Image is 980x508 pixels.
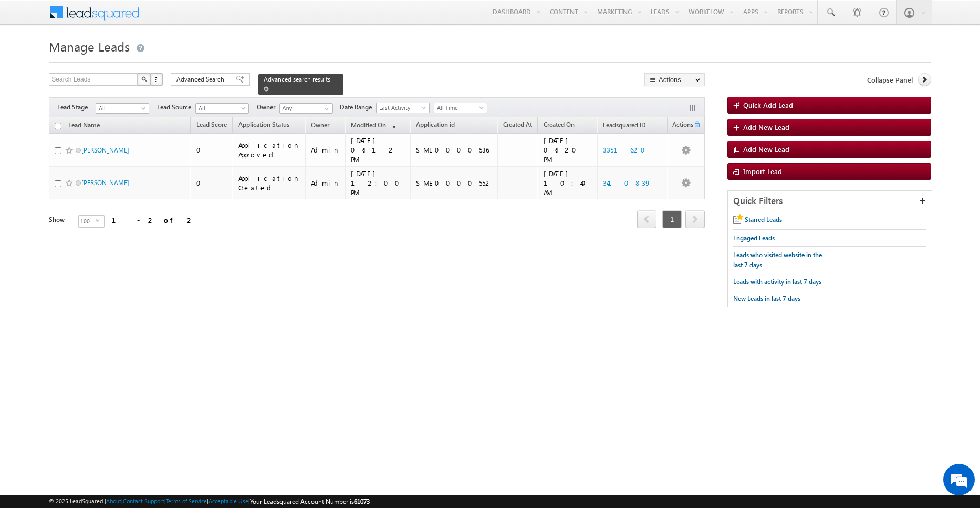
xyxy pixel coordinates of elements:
span: Modified On [351,121,386,129]
a: Created At [498,119,537,133]
span: prev [637,210,656,228]
span: Lead Stage [57,103,96,112]
a: All Time [434,103,487,113]
span: next [685,210,705,228]
span: Add New Lead [743,145,789,154]
span: All [96,104,146,113]
span: Leads with activity in last 7 days [733,278,821,286]
a: All [195,103,249,114]
span: Owner [257,103,279,112]
span: Engaged Leads [733,234,775,242]
span: Lead Score [196,120,227,128]
div: Admin [311,178,340,188]
span: All Time [434,103,484,113]
span: Last Activity [377,103,426,113]
a: Show All Items [319,104,332,114]
div: [DATE] 12:00 PM [351,169,406,197]
span: Date Range [340,103,376,112]
input: Check all records [55,123,61,129]
span: Created On [544,120,575,128]
span: Quick Add Lead [743,100,793,109]
a: Contact Support [123,497,164,504]
span: Actions [668,119,693,133]
span: Application Status [238,120,289,128]
span: Import Lead [743,167,782,176]
div: Application Approved [238,140,300,159]
img: Search [141,76,147,82]
span: (sorted descending) [388,121,396,130]
a: Lead Name [63,119,105,133]
a: Modified On (sorted descending) [346,119,401,133]
span: 1 [662,210,682,228]
button: Actions [644,73,705,86]
span: Collapse Panel [867,75,913,85]
span: 61073 [354,497,370,505]
button: ? [150,73,163,86]
a: Application Status [233,119,295,133]
div: Admin [311,145,340,155]
div: SME0000536 [416,145,493,155]
a: [PERSON_NAME] [81,179,129,187]
span: Leads who visited website in the last 7 days [733,251,822,269]
div: [DATE] 10:40 AM [544,169,592,197]
a: 3410839 [603,178,651,187]
span: Lead Source [157,103,195,112]
a: prev [637,211,656,228]
span: Application id [416,120,455,128]
a: Acceptable Use [208,497,248,504]
a: Application id [411,119,460,133]
a: About [106,497,121,504]
div: 0 [196,145,228,155]
span: Owner [311,121,329,129]
div: Quick Filters [728,191,932,211]
div: SME0000552 [416,178,493,188]
div: 0 [196,178,228,188]
span: ? [154,75,159,84]
span: Manage Leads [49,38,130,55]
span: 100 [79,216,96,227]
a: Leadsquared ID [598,119,651,133]
span: Your Leadsquared Account Number is [250,497,370,505]
a: [PERSON_NAME] [81,146,129,154]
a: next [685,211,705,228]
a: All [96,103,149,114]
span: Created At [503,120,532,128]
span: Starred Leads [745,216,782,223]
a: Last Activity [376,103,430,113]
div: Application Created [238,174,300,192]
div: [DATE] 04:20 PM [544,136,592,164]
span: © 2025 LeadSquared | | | | | [49,496,370,506]
input: Type to Search [279,103,333,114]
span: Advanced search results [264,75,330,83]
span: All [196,104,246,113]
div: [DATE] 04:12 PM [351,136,406,164]
span: New Leads in last 7 days [733,294,800,302]
div: 1 - 2 of 2 [112,214,194,226]
a: Created On [538,119,580,133]
span: Advanced Search [176,75,227,84]
span: Add New Lead [743,123,789,131]
a: Terms of Service [166,497,207,504]
span: select [96,218,104,223]
a: 3351620 [603,145,652,154]
a: Lead Score [191,119,232,133]
div: Show [49,215,70,225]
